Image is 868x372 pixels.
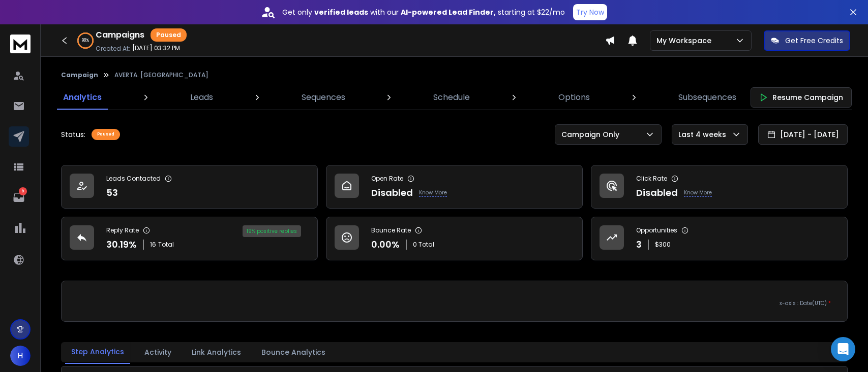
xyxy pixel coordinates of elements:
p: Last 4 weeks [678,129,730,140]
span: Total [158,241,174,249]
button: [DATE] - [DATE] [758,124,848,145]
p: Sequences [302,91,345,104]
img: logo [10,35,31,53]
strong: verified leads [314,7,368,17]
p: Disabled [371,186,413,200]
div: Paused [151,28,187,42]
h1: Campaigns [96,29,144,41]
button: Try Now [573,4,607,20]
p: Schedule [433,91,470,104]
div: 19 % positive replies [243,225,301,237]
p: Leads Contacted [106,175,161,183]
a: Click RateDisabledKnow More [591,165,848,209]
a: Subsequences [672,85,742,110]
button: Bounce Analytics [255,341,332,363]
p: Get only with our starting at $22/mo [282,7,565,17]
p: 5 [19,187,27,195]
strong: AI-powered Lead Finder, [401,7,496,17]
a: Open RateDisabledKnow More [326,165,583,209]
a: 5 [9,187,29,208]
p: Click Rate [636,175,667,183]
a: Reply Rate30.19%16Total19% positive replies [61,217,318,260]
p: Leads [190,91,213,104]
p: x-axis : Date(UTC) [78,299,831,307]
a: Leads Contacted53 [61,165,318,209]
p: Reply Rate [106,226,139,234]
p: Options [558,91,590,104]
p: 98 % [82,38,89,44]
button: Resume Campaign [751,87,852,108]
p: 3 [636,238,642,252]
p: Know More [684,189,712,197]
p: Opportunities [636,226,677,234]
div: Open Intercom Messenger [831,337,855,361]
p: Know More [419,189,447,197]
button: Activity [138,341,177,363]
button: H [10,346,31,366]
span: 16 [150,241,156,249]
a: Leads [184,85,219,110]
button: Campaign [61,71,98,79]
p: 0 Total [413,241,434,249]
div: Paused [92,129,120,140]
p: [DATE] 03:32 PM [132,44,180,52]
a: Sequences [295,85,351,110]
button: Link Analytics [186,341,247,363]
button: Step Analytics [65,341,130,364]
p: Subsequences [678,91,736,104]
p: Open Rate [371,175,403,183]
a: Options [552,85,596,110]
p: Status: [61,129,85,140]
p: Try Now [576,7,604,17]
a: Analytics [57,85,108,110]
p: Disabled [636,186,678,200]
p: Get Free Credits [785,36,843,46]
a: Bounce Rate0.00%0 Total [326,217,583,260]
a: Opportunities3$300 [591,217,848,260]
button: Get Free Credits [764,30,850,51]
p: Bounce Rate [371,226,411,234]
p: 53 [106,186,118,200]
a: Schedule [427,85,476,110]
p: 0.00 % [371,238,400,252]
p: 30.19 % [106,238,137,252]
p: $ 300 [655,241,671,249]
p: Campaign Only [561,129,623,140]
p: My Workspace [656,36,715,46]
p: AVERTA. [GEOGRAPHIC_DATA] [114,71,208,79]
p: Created At: [96,45,130,53]
p: Analytics [63,91,102,104]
